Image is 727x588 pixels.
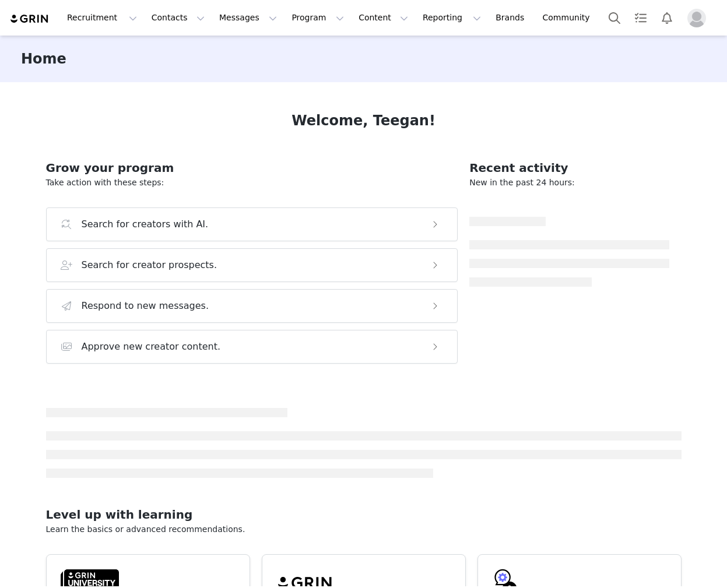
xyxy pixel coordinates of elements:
button: Reporting [416,5,488,31]
h3: Home [21,48,66,69]
h1: Welcome, Teegan! [291,110,436,131]
a: Tasks [628,5,654,31]
p: New in the past 24 hours: [469,177,669,189]
button: Respond to new messages. [46,289,458,323]
img: grin logo [9,13,50,24]
img: placeholder-profile.jpg [687,9,706,27]
a: Community [536,5,602,31]
button: Approve new creator content. [46,330,458,364]
h2: Level up with learning [46,506,682,523]
button: Search [602,5,627,31]
button: Notifications [654,5,680,31]
button: Recruitment [60,5,144,31]
button: Search for creators with AI. [46,207,458,241]
p: Learn the basics or advanced recommendations. [46,523,682,536]
h2: Grow your program [46,159,458,177]
button: Content [352,5,415,31]
button: Search for creator prospects. [46,248,458,282]
h3: Search for creator prospects. [82,258,217,272]
button: Messages [212,5,284,31]
h3: Respond to new messages. [82,299,209,313]
h2: Recent activity [469,159,669,177]
button: Contacts [145,5,212,31]
a: Brands [489,5,535,31]
p: Take action with these steps: [46,177,458,189]
button: Program [285,5,351,31]
button: Profile [680,9,718,27]
h3: Approve new creator content. [82,340,221,354]
h3: Search for creators with AI. [82,217,209,231]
